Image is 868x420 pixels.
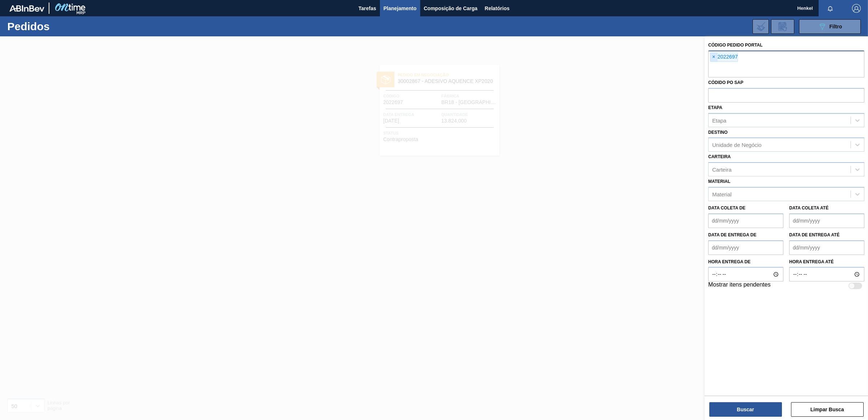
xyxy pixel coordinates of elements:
[708,154,731,159] label: Carteira
[789,240,864,255] input: dd/mm/yyyy
[708,213,783,228] input: dd/mm/yyyy
[712,191,731,197] div: Material
[9,5,44,12] img: TNhmsLtSVTkK8tSr43FrP2fwEKptu5GPRR3wAAAABJRU5ErkJggg==
[819,3,842,13] button: Notificações
[384,4,417,13] span: Planejamento
[708,232,757,237] label: Data de Entrega de
[424,4,478,13] span: Composição de Carga
[485,4,510,13] span: Relatórios
[358,4,376,13] span: Tarefas
[7,22,119,31] h1: Pedidos
[799,19,861,34] button: Filtro
[789,205,828,211] label: Data coleta até
[852,4,861,13] img: Logout
[708,281,771,290] label: Mostrar itens pendentes
[789,257,864,267] label: Hora entrega até
[712,167,731,173] div: Carteira
[708,257,783,267] label: Hora entrega de
[753,19,769,34] div: Importar Negociações dos Pedidos
[712,142,762,148] div: Unidade de Negócio
[708,80,743,85] label: Códido PO SAP
[710,52,738,62] div: 2022697
[830,24,842,29] span: Filtro
[771,19,794,34] div: Solicitação de Revisão de Pedidos
[789,213,864,228] input: dd/mm/yyyy
[712,117,726,123] div: Etapa
[708,205,745,211] label: Data coleta de
[708,105,722,110] label: Etapa
[789,232,840,237] label: Data de Entrega até
[708,179,730,184] label: Material
[708,130,727,135] label: Destino
[708,43,763,48] label: Código Pedido Portal
[708,240,783,255] input: dd/mm/yyyy
[710,53,717,61] span: ×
